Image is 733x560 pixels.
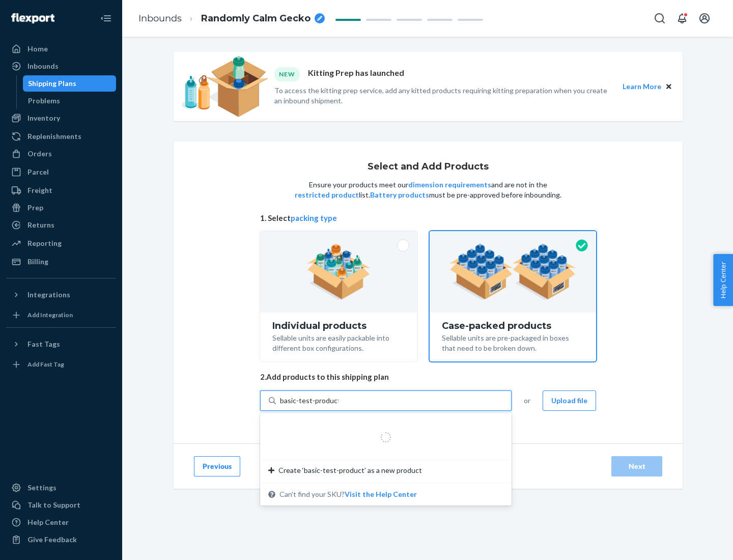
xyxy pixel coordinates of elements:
[370,190,429,200] button: Battery products
[6,41,116,57] a: Home
[307,244,371,300] img: individual-pack.facf35554cb0f1810c75b2bd6df2d64e.png
[260,372,596,382] span: 2. Add products to this shipping plan
[294,180,562,200] p: Ensure your products meet our and are not in the list. must be pre-approved before inbounding.
[6,217,116,233] a: Returns
[672,8,692,29] button: Open notifications
[6,128,116,145] a: Replenishments
[6,164,116,180] a: Parcel
[611,456,662,477] button: Next
[23,75,117,92] a: Shipping Plans
[408,180,491,190] button: dimension requirements
[6,200,116,216] a: Prep
[27,500,80,510] div: Talk to Support
[6,182,116,199] a: Freight
[6,287,116,303] button: Integrations
[6,58,116,74] a: Inbounds
[280,396,339,406] input: Create ‘basic-test-product’ as a new productCan't find your SKU?Visit the Help Center
[6,336,116,352] button: Fast Tags
[663,81,674,92] button: Close
[694,8,715,29] button: Open account menu
[27,257,48,267] div: Billing
[138,13,182,24] a: Inbounds
[449,244,576,300] img: case-pack.59cecea509d18c883b923b81aeac6d0b.png
[27,339,60,349] div: Fast Tags
[442,321,584,331] div: Case-packed products
[96,8,116,29] button: Close Navigation
[194,456,240,477] button: Previous
[260,213,596,223] span: 1. Select
[27,483,57,493] div: Settings
[28,96,60,106] div: Problems
[27,113,60,123] div: Inventory
[442,331,584,353] div: Sellable units are pre-packaged in boxes that need to be broken down.
[274,67,300,81] div: NEW
[279,489,417,499] span: Can't find your SKU?
[27,220,54,230] div: Returns
[272,321,405,331] div: Individual products
[23,93,117,109] a: Problems
[6,497,116,513] a: Talk to Support
[27,238,62,248] div: Reporting
[368,162,489,172] h1: Select and Add Products
[6,235,116,251] a: Reporting
[543,390,596,411] button: Upload file
[27,290,70,300] div: Integrations
[27,203,43,213] div: Prep
[308,67,404,81] p: Kitting Prep has launched
[27,44,48,54] div: Home
[713,254,733,306] button: Help Center
[27,517,69,527] div: Help Center
[27,311,73,319] div: Add Integration
[620,461,654,471] div: Next
[524,396,530,406] span: or
[291,213,337,223] button: packing type
[6,146,116,162] a: Orders
[274,86,613,106] p: To access the kitting prep service, add any kitted products requiring kitting preparation when yo...
[345,489,417,499] button: Create ‘basic-test-product’ as a new productCan't find your SKU?
[6,480,116,496] a: Settings
[272,331,405,353] div: Sellable units are easily packable into different box configurations.
[6,514,116,530] a: Help Center
[6,531,116,548] button: Give Feedback
[27,61,59,71] div: Inbounds
[27,131,81,142] div: Replenishments
[6,307,116,323] a: Add Integration
[27,185,52,195] div: Freight
[28,78,76,89] div: Shipping Plans
[11,13,54,23] img: Flexport logo
[278,465,422,475] span: Create ‘basic-test-product’ as a new product
[6,356,116,373] a: Add Fast Tag
[27,535,77,545] div: Give Feedback
[201,12,311,25] span: Randomly Calm Gecko
[27,360,64,369] div: Add Fast Tag
[27,167,49,177] div: Parcel
[27,149,52,159] div: Orders
[130,4,333,34] ol: breadcrumbs
[6,254,116,270] a: Billing
[295,190,359,200] button: restricted product
[6,110,116,126] a: Inventory
[623,81,661,92] button: Learn More
[650,8,670,29] button: Open Search Box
